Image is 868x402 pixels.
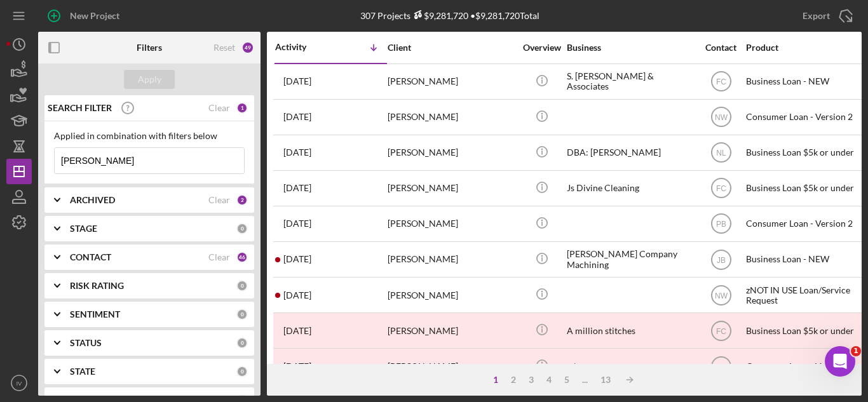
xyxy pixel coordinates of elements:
div: [PERSON_NAME] Company Machining [567,243,694,276]
div: Contact [697,43,745,53]
div: [PERSON_NAME] [388,207,515,241]
div: 49 [241,41,254,54]
text: LG [715,362,726,371]
time: 2025-10-01 02:36 [283,147,311,157]
b: CONTACT [70,252,111,262]
div: [PERSON_NAME] [388,65,515,98]
div: 0 [236,309,248,320]
div: [PERSON_NAME] [388,243,515,276]
div: Activity [275,42,331,52]
div: 2 [505,375,522,385]
div: [PERSON_NAME] [388,100,515,134]
button: Apply [124,70,175,89]
div: Clear [208,252,230,262]
div: Apply [138,70,161,89]
div: 1 [487,375,505,385]
div: New Project [70,3,119,29]
div: $9,281,720 [410,10,468,21]
time: 2025-08-01 17:57 [283,361,311,372]
b: STATUS [70,338,102,348]
div: [PERSON_NAME] [388,136,515,170]
div: 0 [236,337,248,349]
text: FC [716,77,726,86]
div: A million stitches [567,314,694,347]
div: Applied in combination with filters below [54,131,245,141]
b: ARCHIVED [70,195,115,205]
b: STATE [70,366,95,377]
b: SEARCH FILTER [48,103,112,113]
div: 307 Projects • $9,281,720 Total [360,10,539,21]
time: 2025-08-21 17:38 [283,326,311,336]
div: Export [803,3,830,29]
text: JB [716,255,725,264]
div: 5 [558,375,576,385]
div: S. [PERSON_NAME] & Associates [567,65,694,98]
div: 0 [236,280,248,291]
text: PB [715,220,726,229]
div: ... [576,375,594,385]
div: Client [388,43,515,53]
div: 4 [540,375,558,385]
div: DBA: [PERSON_NAME] [567,136,694,170]
time: 2025-10-08 12:58 [283,112,311,122]
div: 2 [236,194,248,206]
time: 2025-09-23 14:38 [283,183,311,193]
div: Clear [208,195,230,205]
div: Business [567,43,694,53]
div: [PERSON_NAME] [388,349,515,383]
div: Reset [214,43,235,53]
div: Overview [518,43,566,53]
text: FC [716,326,726,335]
text: NW [715,291,728,300]
div: 1 [236,102,248,114]
text: FC [716,184,726,193]
time: 2025-09-12 20:08 [283,254,311,264]
time: 2025-09-16 18:11 [283,218,311,229]
div: Clear [208,103,230,113]
div: [PERSON_NAME] [388,171,515,205]
div: Js Divine Cleaning [567,171,694,205]
div: n/a [567,349,694,383]
b: SENTIMENT [70,309,120,319]
div: 3 [522,375,540,385]
b: RISK RATING [70,281,124,291]
div: [PERSON_NAME] [388,314,515,347]
text: IV [16,380,22,387]
text: NL [716,149,726,157]
div: 46 [236,251,248,263]
iframe: Intercom live chat [825,346,855,377]
text: NW [715,113,728,122]
div: [PERSON_NAME] [388,278,515,312]
button: New Project [38,3,132,29]
div: 13 [594,375,617,385]
button: Export [790,3,862,29]
b: STAGE [70,224,97,234]
time: 2025-10-09 17:14 [283,76,311,86]
button: IV [6,370,32,396]
span: 1 [851,346,861,356]
time: 2025-09-08 13:51 [283,290,311,300]
div: 0 [236,223,248,234]
div: 0 [236,366,248,377]
b: Filters [137,43,162,53]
